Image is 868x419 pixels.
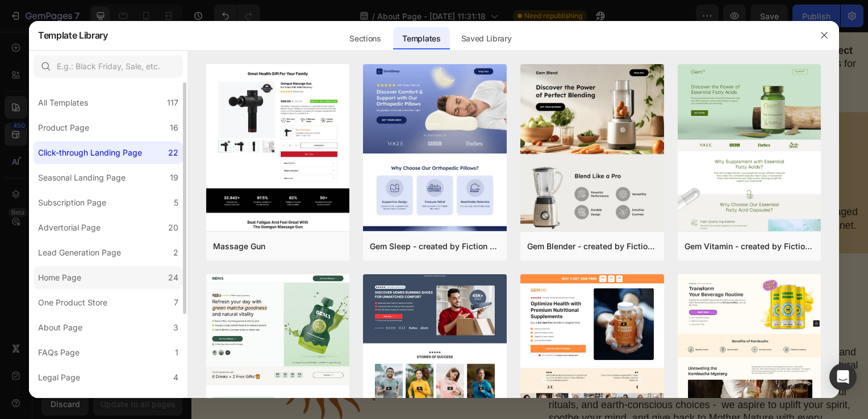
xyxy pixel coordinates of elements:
[69,102,101,133] img: Alt Image
[452,27,521,50] div: Saved Library
[525,14,554,25] strong: pause
[170,121,178,135] div: 16
[213,240,265,253] div: Massage Gun
[38,221,101,234] div: Advertorial Page
[173,371,178,384] div: 4
[174,196,178,209] div: 5
[358,257,673,288] h2: Our Vision
[557,14,594,25] strong: breathe
[522,148,673,165] p: eco-friendly
[38,146,142,160] div: Click-through Landing Page
[10,175,160,215] p: Made with pure, plant-based ingredients - no synthetic fragrances or fillers.
[527,240,657,253] div: Gem Blender - created by Fiction Studio
[173,246,178,259] div: 2
[581,102,613,133] img: Alt Image
[181,175,331,202] p: Never tested on animals - always kind, always conscious.
[829,363,857,391] div: Open Intercom Messenger
[370,240,500,253] div: Gem Sleep - created by Fiction Studio
[38,20,108,50] h2: Template Library
[181,148,331,165] p: cruelty free
[38,171,126,185] div: Seasonal Landing Page
[38,96,88,110] div: All Templates
[38,371,80,384] div: Legal Page
[522,175,673,202] p: Sustainably made and packaged with care for you and the planet.
[38,296,107,309] div: One Product Store
[168,221,178,234] div: 20
[38,196,106,209] div: Subscription Page
[174,296,178,309] div: 7
[38,271,81,284] div: Home Page
[685,240,815,253] div: Gem Vitamin - created by Fiction Studio
[393,27,449,50] div: Templates
[10,148,160,165] p: 100% natural
[173,321,178,334] div: 3
[240,102,272,133] img: Alt Image
[175,346,178,359] div: 1
[168,271,178,284] div: 24
[173,396,178,409] div: 2
[34,55,183,78] input: E.g.: Black Friday, Sale, etc.
[38,396,89,409] div: Contact Page
[168,146,178,160] div: 22
[340,27,390,50] div: Sections
[38,246,121,259] div: Lead Generation Page
[38,121,89,135] div: Product Page
[38,346,80,359] div: FAQs Page
[38,321,82,334] div: About Page
[167,96,178,110] div: 117
[351,175,502,215] p: Free from animal-derived ingredients, so you can feel good about every burn.
[410,102,442,133] img: Alt Image
[351,148,502,165] p: vegan friendly
[170,171,178,185] div: 19
[360,303,672,409] p: Our vision is to create a sanctuary of well-being - a space where every product becomes an invita...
